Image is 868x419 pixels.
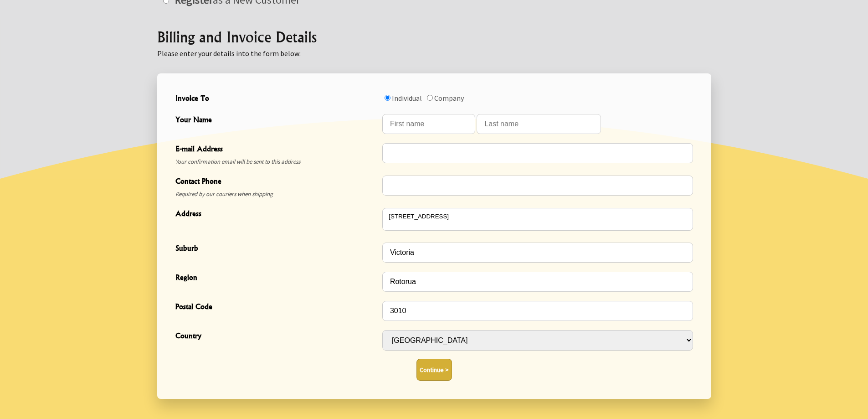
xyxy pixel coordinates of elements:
[175,330,378,343] span: Country
[175,189,378,200] span: Required by our couriers when shipping
[382,243,693,263] input: Suburb
[392,93,422,103] label: Individual
[175,176,378,189] span: Contact Phone
[175,93,378,106] span: Invoice To
[382,330,693,351] select: Country
[416,359,452,381] button: Continue >
[175,272,378,285] span: Region
[175,143,378,156] span: E-mail Address
[477,114,601,134] input: Your Name
[427,95,433,101] input: Invoice To
[434,93,464,103] label: Company
[175,301,378,314] span: Postal Code
[175,208,378,221] span: Address
[175,114,378,127] span: Your Name
[382,272,693,292] input: Region
[175,243,378,256] span: Suburb
[157,26,711,48] h2: Billing and Invoice Details
[382,301,693,321] input: Postal Code
[382,176,693,196] input: Contact Phone
[175,156,378,167] span: Your confirmation email will be sent to this address
[382,208,693,231] textarea: Address
[382,143,693,163] input: E-mail Address
[382,114,475,134] input: Your Name
[157,48,711,59] p: Please enter your details into the form below:
[385,95,390,101] input: Invoice To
